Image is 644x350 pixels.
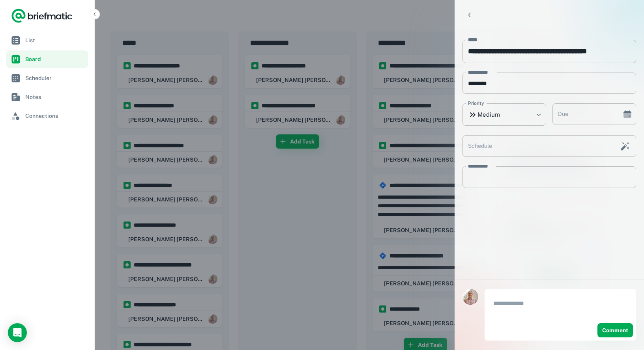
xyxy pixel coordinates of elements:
[25,74,85,82] span: Scheduler
[8,323,27,342] div: Open Intercom Messenger
[6,50,88,68] a: Board
[6,88,88,106] a: Notes
[25,93,85,101] span: Notes
[597,323,633,337] button: Comment
[6,107,88,125] a: Connections
[462,8,477,22] button: Back
[462,289,478,305] img: Rob Mark
[25,55,85,63] span: Board
[468,100,484,107] label: Priority
[25,112,85,120] span: Connections
[11,8,73,24] a: Logo
[462,103,546,126] div: Medium
[6,69,88,87] a: Scheduler
[25,36,85,45] span: List
[625,13,629,17] button: Reopen task
[455,30,644,279] div: scrollable content
[620,106,635,122] button: Choose date
[618,140,632,153] button: Schedule this task with AI
[6,32,88,49] a: List
[632,13,636,17] button: Dismiss task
